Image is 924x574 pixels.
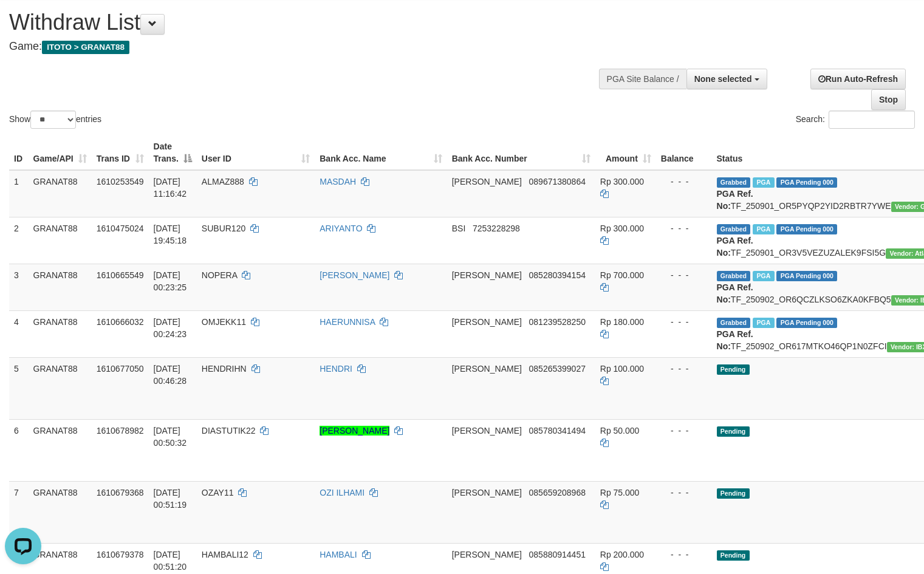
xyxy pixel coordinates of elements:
[202,426,256,436] span: DIASTUTIK22
[154,270,187,292] span: [DATE] 00:23:25
[197,135,315,170] th: User ID: activate to sort column ascending
[97,177,144,186] span: 1610253549
[29,419,92,481] td: GRANAT88
[315,135,447,170] th: Bank Acc. Name: activate to sort column ascending
[529,270,586,280] span: Copy 085280394154 to clipboard
[600,364,644,374] span: Rp 100.000
[529,488,586,497] span: Copy 085659208968 to clipboard
[717,177,751,188] span: Grabbed
[776,271,837,281] span: PGA Pending
[796,111,915,129] label: Search:
[529,364,586,374] span: Copy 085265399027 to clipboard
[661,269,707,281] div: - - -
[97,488,144,497] span: 1610679368
[154,364,187,386] span: [DATE] 00:46:28
[753,271,774,281] span: Marked by bgnjimi
[753,318,774,328] span: Marked by bgnjimi
[154,177,187,199] span: [DATE] 11:16:42
[30,111,76,129] select: Showentries
[42,41,129,54] span: ITOTO > GRANAT88
[661,176,707,188] div: - - -
[9,357,29,419] td: 5
[661,316,707,328] div: - - -
[29,357,92,419] td: GRANAT88
[776,177,837,188] span: PGA Pending
[97,317,144,327] span: 1610666032
[717,426,750,437] span: Pending
[717,236,753,258] b: PGA Ref. No:
[29,481,92,543] td: GRANAT88
[9,481,29,543] td: 7
[810,69,906,89] a: Run Auto-Refresh
[320,177,356,186] a: MASDAH
[9,264,29,310] td: 3
[5,5,41,41] button: Open LiveChat chat widget
[452,488,522,497] span: [PERSON_NAME]
[154,550,187,572] span: [DATE] 00:51:20
[149,135,197,170] th: Date Trans.: activate to sort column descending
[452,270,522,280] span: [PERSON_NAME]
[202,270,237,280] span: NOPERA
[154,317,187,339] span: [DATE] 00:24:23
[717,189,753,211] b: PGA Ref. No:
[29,135,92,170] th: Game/API: activate to sort column ascending
[753,177,774,188] span: Marked by bgnrattana
[202,224,245,233] span: SUBUR120
[661,487,707,499] div: - - -
[92,135,149,170] th: Trans ID: activate to sort column ascending
[202,177,244,186] span: ALMAZ888
[686,69,767,89] button: None selected
[600,317,644,327] span: Rp 180.000
[529,177,586,186] span: Copy 089671380864 to clipboard
[529,426,586,436] span: Copy 085780341494 to clipboard
[600,488,640,497] span: Rp 75.000
[97,426,144,436] span: 1610678982
[320,270,389,280] a: [PERSON_NAME]
[452,364,522,374] span: [PERSON_NAME]
[154,224,187,245] span: [DATE] 19:45:18
[9,170,29,217] td: 1
[320,224,362,233] a: ARIYANTO
[599,69,686,89] div: PGA Site Balance /
[97,364,144,374] span: 1610677050
[320,317,375,327] a: HAERUNNISA
[320,550,357,559] a: HAMBALI
[9,111,101,129] label: Show entries
[320,426,389,436] a: [PERSON_NAME]
[600,224,644,233] span: Rp 300.000
[661,363,707,375] div: - - -
[661,222,707,234] div: - - -
[9,135,29,170] th: ID
[717,318,751,328] span: Grabbed
[717,271,751,281] span: Grabbed
[452,177,522,186] span: [PERSON_NAME]
[9,217,29,264] td: 2
[717,329,753,351] b: PGA Ref. No:
[753,224,774,234] span: Marked by bgnzaza
[595,135,656,170] th: Amount: activate to sort column ascending
[29,170,92,217] td: GRANAT88
[871,89,906,110] a: Stop
[29,264,92,310] td: GRANAT88
[717,282,753,304] b: PGA Ref. No:
[661,425,707,437] div: - - -
[202,550,248,559] span: HAMBALI12
[9,310,29,357] td: 4
[97,270,144,280] span: 1610665549
[600,550,644,559] span: Rp 200.000
[776,224,837,234] span: PGA Pending
[9,419,29,481] td: 6
[9,41,604,53] h4: Game:
[717,224,751,234] span: Grabbed
[452,426,522,436] span: [PERSON_NAME]
[829,111,915,129] input: Search:
[600,177,644,186] span: Rp 300.000
[600,426,640,436] span: Rp 50.000
[452,224,466,233] span: BSI
[452,550,522,559] span: [PERSON_NAME]
[694,74,752,84] span: None selected
[97,550,144,559] span: 1610679378
[776,318,837,328] span: PGA Pending
[717,550,750,561] span: Pending
[452,317,522,327] span: [PERSON_NAME]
